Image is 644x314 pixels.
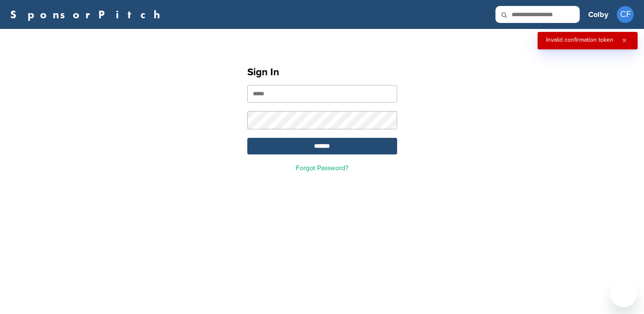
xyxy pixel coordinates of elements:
span: CF [617,6,634,23]
a: SponsorPitch [10,9,166,20]
div: Invalid confirmation token [546,37,613,43]
h1: Sign In [247,65,397,80]
button: Close [620,37,629,44]
a: Colby [588,5,608,24]
a: Forgot Password? [296,164,348,172]
iframe: Button to launch messaging window [610,280,637,307]
h3: Colby [588,9,608,20]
